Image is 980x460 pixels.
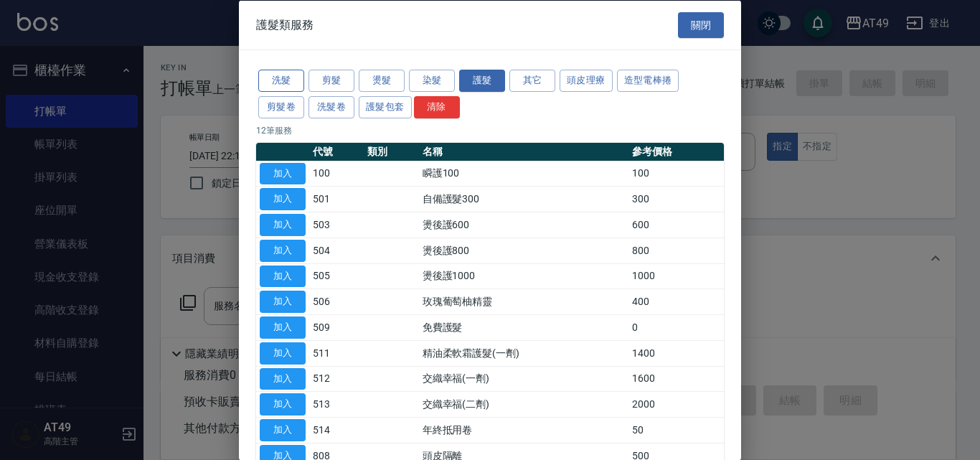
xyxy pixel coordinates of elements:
td: 503 [309,212,364,238]
td: 2000 [628,391,724,417]
td: 506 [309,288,364,314]
td: 瞬護100 [419,161,629,187]
button: 關閉 [678,11,724,38]
button: 其它 [509,70,555,92]
td: 燙後護1000 [419,263,629,289]
td: 100 [309,161,364,187]
td: 504 [309,238,364,263]
button: 加入 [260,316,306,339]
th: 類別 [364,142,418,161]
td: 511 [309,340,364,366]
th: 名稱 [419,142,629,161]
td: 自備護髮300 [419,186,629,212]
span: 護髮類服務 [256,17,314,32]
button: 護髮 [459,70,505,92]
td: 1400 [628,340,724,366]
button: 加入 [260,419,306,441]
td: 燙後護600 [419,212,629,238]
td: 免費護髮 [419,314,629,340]
button: 加入 [260,239,306,261]
button: 染髮 [409,70,455,92]
button: 加入 [260,162,306,184]
button: 護髮包套 [359,95,412,118]
td: 600 [628,212,724,238]
td: 300 [628,186,724,212]
button: 加入 [260,291,306,313]
button: 清除 [414,95,460,118]
td: 400 [628,288,724,314]
button: 加入 [260,342,306,364]
td: 玫瑰葡萄柚精靈 [419,288,629,314]
td: 交織幸福(一劑) [419,366,629,392]
button: 燙髮 [359,70,405,92]
td: 年終抵用卷 [419,417,629,443]
td: 100 [628,161,724,187]
button: 洗髮卷 [308,95,354,118]
td: 1000 [628,263,724,289]
button: 造型電棒捲 [617,70,679,92]
th: 代號 [309,142,364,161]
td: 1600 [628,366,724,392]
td: 513 [309,391,364,417]
td: 0 [628,314,724,340]
button: 加入 [260,214,306,236]
td: 509 [309,314,364,340]
td: 514 [309,417,364,443]
td: 燙後護800 [419,238,629,263]
td: 50 [628,417,724,443]
button: 頭皮理療 [560,70,613,92]
td: 精油柔軟霜護髮(一劑) [419,340,629,366]
button: 加入 [260,265,306,287]
button: 加入 [260,393,306,416]
button: 加入 [260,367,306,390]
button: 剪髮卷 [258,95,304,118]
button: 剪髮 [308,70,354,92]
button: 加入 [260,188,306,210]
p: 12 筆服務 [256,123,724,136]
td: 501 [309,186,364,212]
th: 參考價格 [628,142,724,161]
td: 交織幸福(二劑) [419,391,629,417]
td: 505 [309,263,364,289]
td: 512 [309,366,364,392]
button: 洗髮 [258,70,304,92]
td: 800 [628,238,724,263]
